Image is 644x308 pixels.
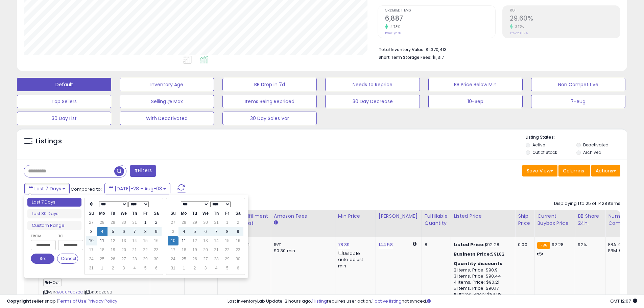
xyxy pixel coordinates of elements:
button: Inventory Age [120,78,214,91]
div: Amazon Fees [274,213,332,220]
td: 27 [200,255,211,264]
label: To [58,233,78,239]
td: 9 [233,227,243,236]
td: 10 [86,236,97,245]
label: From [31,233,54,239]
td: 31 [86,264,97,273]
td: 17 [86,245,97,255]
td: 30 [118,218,129,227]
span: [DATE]-28 - Aug-03 [115,185,162,192]
span: 2025-08-11 12:07 GMT [610,298,637,304]
td: 29 [189,218,200,227]
span: Ordered Items [385,9,495,13]
span: Columns [563,167,584,174]
button: Selling @ Max [120,95,214,108]
button: 10-Sep [428,95,523,108]
span: Compared to: [71,186,102,192]
td: 7 [129,227,140,236]
b: Listed Price: [454,241,484,248]
td: 3 [118,264,129,273]
td: 30 [233,255,243,264]
td: 21 [129,245,140,255]
label: Deactivated [583,142,609,148]
div: : [454,261,510,267]
button: 30 Day List [17,112,111,125]
td: 2 [233,218,243,227]
div: 8 [425,242,446,248]
div: Last InventoryLab Update: 2 hours ago, requires user action, not synced. [228,298,637,305]
button: Needs to Reprice [325,78,420,91]
button: With Deactivated [120,112,214,125]
div: Fulfillment Cost [242,213,268,227]
strong: Copyright [7,298,31,304]
label: Active [532,142,545,148]
td: 6 [200,227,211,236]
td: 5 [108,227,118,236]
a: 78.39 [338,241,350,248]
td: 24 [86,255,97,264]
small: 3.17% [513,24,524,29]
td: 19 [108,245,118,255]
td: 2 [151,218,162,227]
td: 20 [118,245,129,255]
td: 1 [140,218,151,227]
div: BB Share 24h. [578,213,602,227]
a: Terms of Use [58,298,87,304]
td: 8 [140,227,151,236]
td: 7 [211,227,222,236]
td: 19 [189,245,200,255]
td: 24 [168,255,178,264]
button: Set [31,254,54,264]
td: 10 [168,236,178,245]
a: 1 listing [312,298,327,304]
td: 1 [97,264,108,273]
th: We [200,209,211,218]
td: 25 [178,255,189,264]
td: 13 [200,236,211,245]
td: 30 [151,255,162,264]
td: 14 [211,236,222,245]
div: Displaying 1 to 25 of 1428 items [554,200,620,207]
td: 6 [118,227,129,236]
td: 27 [118,255,129,264]
button: Last 7 Days [24,183,70,194]
button: Non Competitive [531,78,625,91]
div: 5 Items, Price: $90.17 [454,285,510,291]
td: 3 [200,264,211,273]
button: Top Sellers [17,95,111,108]
td: 4 [178,227,189,236]
td: 2 [189,264,200,273]
td: 26 [189,255,200,264]
th: Sa [233,209,243,218]
button: Save View [522,165,557,176]
div: FBA: 0 [608,242,630,248]
a: Privacy Policy [88,298,117,304]
button: [DATE]-28 - Aug-03 [104,183,170,194]
small: FBA [537,242,550,249]
td: 27 [168,218,178,227]
td: 23 [151,245,162,255]
span: ROI [510,9,620,13]
small: Prev: 6,576 [385,31,401,35]
td: 13 [118,236,129,245]
button: Columns [558,165,590,176]
td: 20 [200,245,211,255]
li: Last 30 Days [27,209,81,218]
a: 1 active listing [372,298,402,304]
td: 15 [222,236,233,245]
th: Su [168,209,178,218]
label: Out of Stock [532,149,557,155]
th: Tu [108,209,118,218]
button: BB Drop in 7d [222,78,317,91]
div: $0.30 min [274,248,330,254]
div: 92% [578,242,600,248]
td: 5 [189,227,200,236]
td: 16 [233,236,243,245]
td: 4 [211,264,222,273]
td: 18 [178,245,189,255]
td: 31 [211,218,222,227]
div: Listed Price [454,213,512,220]
td: 6 [151,264,162,273]
td: 12 [108,236,118,245]
span: 92.28 [552,241,564,248]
